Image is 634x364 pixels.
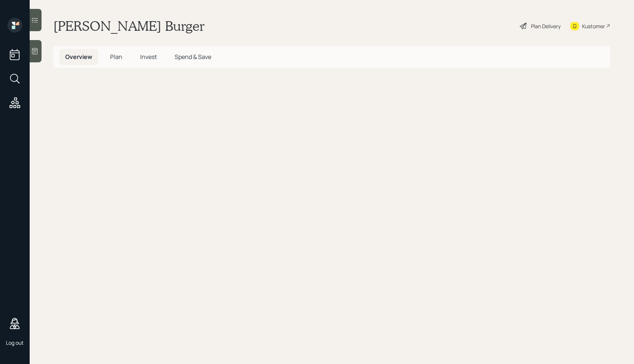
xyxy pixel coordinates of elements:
span: Plan [110,53,122,61]
h1: [PERSON_NAME] Burger [53,18,205,34]
span: Invest [140,53,157,61]
span: Overview [65,53,92,61]
div: Plan Delivery [531,22,561,30]
div: Log out [6,339,24,346]
span: Spend & Save [175,53,211,61]
div: Kustomer [582,22,605,30]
